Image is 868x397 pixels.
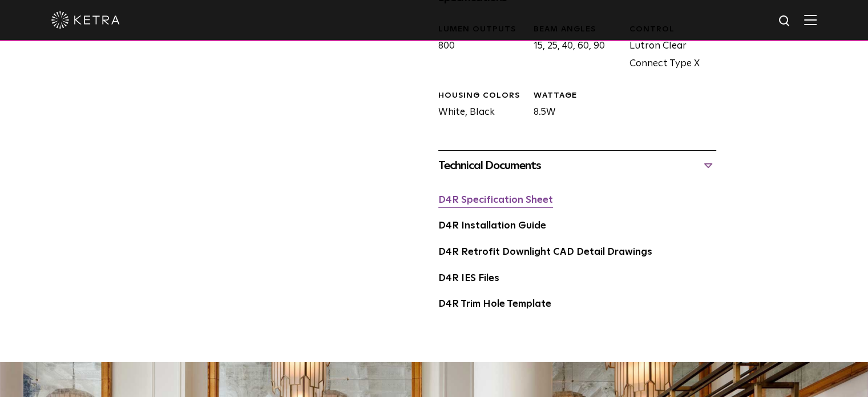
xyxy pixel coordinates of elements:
[438,90,525,102] div: HOUSING COLORS
[620,24,716,73] div: Lutron Clear Connect Type X
[525,90,620,122] div: 8.5W
[438,247,652,257] a: D4R Retrofit Downlight CAD Detail Drawings
[51,11,120,29] img: ketra-logo-2019-white
[438,157,716,175] div: Technical Documents
[804,14,817,25] img: Hamburger%20Nav.svg
[534,90,620,102] div: WATTAGE
[438,195,553,205] a: D4R Specification Sheet
[525,24,620,73] div: 15, 25, 40, 60, 90
[430,24,525,73] div: 800
[430,90,525,122] div: White, Black
[438,274,499,283] a: D4R IES Files
[438,221,546,231] a: D4R Installation Guide
[778,14,792,29] img: search icon
[438,299,551,309] a: D4R Trim Hole Template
